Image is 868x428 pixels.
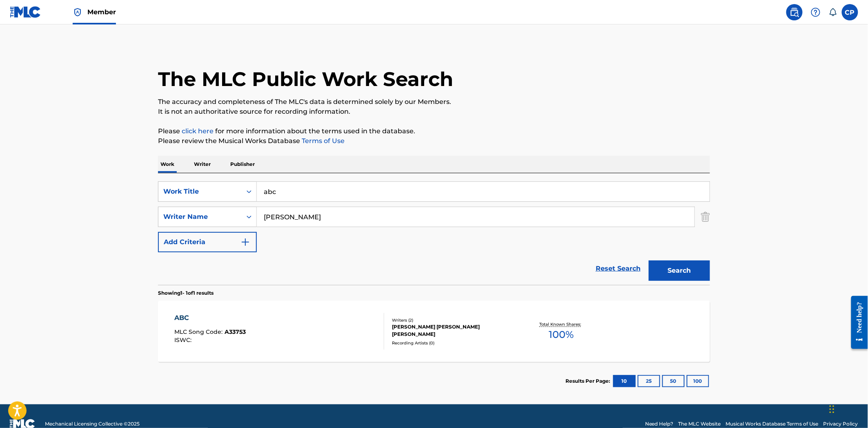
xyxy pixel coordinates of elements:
iframe: Resource Center [845,290,868,355]
p: Writer [191,156,213,173]
img: help [811,7,821,17]
div: Work Title [163,187,237,196]
iframe: Chat Widget [827,389,868,428]
form: Search Form [158,181,710,285]
a: Privacy Policy [823,420,858,428]
img: Top Rightsholder [73,7,82,17]
a: Musical Works Database Terms of Use [726,420,819,428]
button: Search [649,260,710,281]
img: 9d2ae6d4665cec9f34b9.svg [240,237,250,247]
img: MLC Logo [10,6,41,18]
img: search [790,7,799,17]
a: The MLC Website [679,420,721,428]
div: ABC [175,313,246,323]
p: Please review the Musical Works Database [158,136,710,146]
div: Writers ( 2 ) [392,317,515,323]
p: Results Per Page: [565,377,612,385]
span: MLC Song Code : [175,328,225,335]
div: Help [808,4,824,20]
div: [PERSON_NAME] [PERSON_NAME] [PERSON_NAME] [392,323,515,338]
div: Notifications [829,8,837,16]
a: Need Help? [645,420,674,428]
span: 100 % [549,327,574,342]
img: Delete Criterion [701,207,710,227]
button: 100 [687,375,709,387]
button: 25 [638,375,660,387]
p: It is not an authoritative source for recording information. [158,107,710,117]
a: Public Search [786,4,803,20]
p: The accuracy and completeness of The MLC's data is determined solely by our Members. [158,97,710,107]
button: 50 [662,375,685,387]
span: Mechanical Licensing Collective © 2025 [45,420,140,428]
p: Work [158,156,177,173]
div: Drag [830,397,835,421]
p: Please for more information about the terms used in the database. [158,126,710,136]
p: Showing 1 - 1 of 1 results [158,289,214,297]
button: 10 [613,375,636,387]
a: Terms of Use [300,137,345,145]
div: Recording Artists ( 0 ) [392,340,515,346]
p: Total Known Shares: [539,321,583,327]
span: Member [87,7,116,17]
span: A33753 [225,328,246,335]
a: Reset Search [592,260,645,278]
a: click here [182,127,214,135]
div: User Menu [842,4,858,20]
div: Writer Name [163,212,237,222]
h1: The MLC Public Work Search [158,67,453,91]
span: ISWC : [175,336,194,344]
p: Publisher [228,156,257,173]
a: ABCMLC Song Code:A33753ISWC:Writers (2)[PERSON_NAME] [PERSON_NAME] [PERSON_NAME]Recording Artists... [158,301,710,362]
button: Add Criteria [158,232,257,252]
